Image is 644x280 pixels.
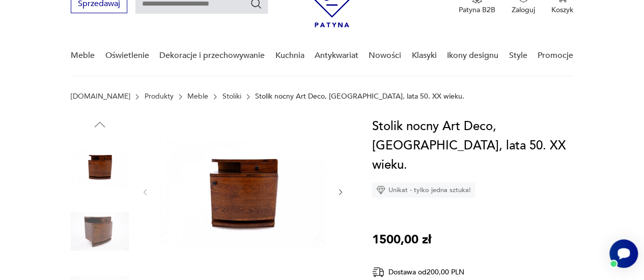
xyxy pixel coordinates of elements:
[372,230,431,250] p: 1500,00 zł
[222,92,241,101] a: Stoliki
[71,36,95,75] a: Meble
[609,239,638,268] iframe: Smartsupp widget button
[369,36,401,75] a: Nowości
[512,5,535,15] p: Zaloguj
[145,92,174,101] a: Produkty
[315,36,358,75] a: Antykwariat
[160,117,326,265] img: Zdjęcie produktu Stolik nocny Art Deco, Polska, lata 50. XX wieku.
[71,1,127,8] a: Sprzedawaj
[447,36,498,75] a: Ikony designu
[159,36,265,75] a: Dekoracje i przechowywanie
[105,36,149,75] a: Oświetlenie
[255,92,464,101] p: Stolik nocny Art Deco, [GEOGRAPHIC_DATA], lata 50. XX wieku.
[372,182,475,198] div: Unikat - tylko jedna sztuka!
[372,266,384,278] img: Ikona dostawy
[71,92,130,101] a: [DOMAIN_NAME]
[275,36,304,75] a: Kuchnia
[376,185,385,195] img: Ikona diamentu
[509,36,527,75] a: Style
[187,92,208,101] a: Meble
[372,117,573,175] h1: Stolik nocny Art Deco, [GEOGRAPHIC_DATA], lata 50. XX wieku.
[459,5,495,15] p: Patyna B2B
[551,5,573,15] p: Koszyk
[538,36,573,75] a: Promocje
[412,36,437,75] a: Klasyki
[71,137,129,195] img: Zdjęcie produktu Stolik nocny Art Deco, Polska, lata 50. XX wieku.
[71,202,129,260] img: Zdjęcie produktu Stolik nocny Art Deco, Polska, lata 50. XX wieku.
[372,266,494,278] div: Dostawa od 200,00 PLN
